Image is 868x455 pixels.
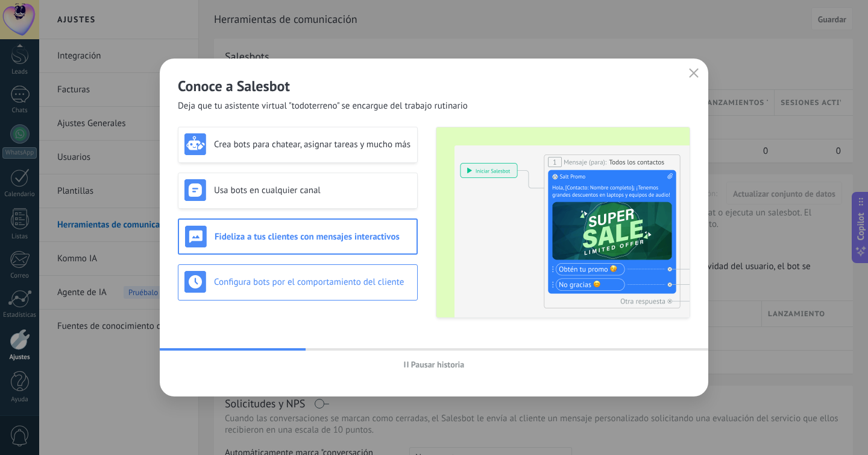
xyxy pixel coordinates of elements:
[178,100,468,112] span: Deja que tu asistente virtual "todoterreno" se encargue del trabajo rutinario
[398,355,470,374] button: Pausar historia
[178,77,690,95] h2: Conoce a Salesbot
[411,360,465,369] span: Pausar historia
[215,231,410,243] h3: Fideliza a tus clientes con mensajes interactivos
[214,185,411,196] h3: Usa bots en cualquier canal
[214,139,411,150] h3: Crea bots para chatear, asignar tareas y mucho más
[214,276,411,288] h3: Configura bots por el comportamiento del cliente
